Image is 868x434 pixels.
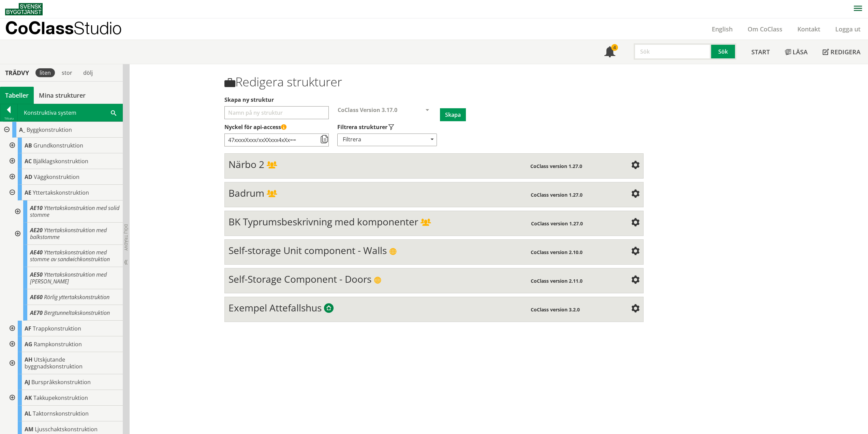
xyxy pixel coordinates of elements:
a: English [704,25,740,33]
span: Läsa [793,48,808,56]
span: Yttertakskonstruktion med stomme av sandwichkonstruktion [30,249,110,263]
span: Utskjutande byggnadskonstruktion [25,356,83,370]
span: AE40 [30,249,43,256]
span: AE50 [30,271,43,278]
span: CoClass version 1.27.0 [530,163,582,169]
a: CoClassStudio [5,18,136,40]
span: AD [25,173,32,181]
div: Filtrera [337,134,437,146]
input: Välj ett namn för att skapa en ny struktur Välj vilka typer av strukturer som ska visas i din str... [224,106,329,119]
span: Ljusschaktskonstruktion [35,425,98,433]
a: Mina strukturer [34,87,91,104]
span: Studio [74,18,122,38]
span: AH [25,356,32,363]
span: Self-Storage Component - Doors [229,272,371,285]
span: Inställningar [631,162,639,170]
span: AK [25,394,32,402]
span: A_ [19,126,25,134]
span: Yttertakskonstruktion med balkstomme [30,226,107,241]
p: CoClass [5,24,122,32]
span: AE70 [30,309,43,317]
div: Tillbaka [0,116,17,121]
label: Välj vilka typer av strukturer som ska visas i din strukturlista [337,123,436,131]
span: Yttertakskonstruktion [33,189,89,196]
span: AB [25,142,32,149]
span: Inställningar [631,248,639,256]
div: Konstruktiva system [18,104,122,121]
span: Inställningar [631,219,639,227]
span: Trappkonstruktion [33,325,81,332]
span: AE10 [30,204,43,212]
div: Trädvy [1,69,33,76]
a: Läsa [777,40,815,64]
span: Publik struktur [389,248,397,255]
label: Välj ett namn för att skapa en ny struktur [224,96,644,103]
span: Dölj trädvy [123,224,129,251]
span: BK Typrumsbeskrivning med komponenter [229,215,418,228]
span: AM [25,425,33,433]
span: AL [25,410,31,417]
span: AC [25,157,32,165]
a: 4 [597,40,623,64]
span: Notifikationer [604,47,615,58]
div: stor [58,68,76,77]
span: Rampkonstruktion [34,340,82,348]
input: Nyckel till åtkomststruktur via API (kräver API-licensabonnemang) [224,134,329,146]
span: Närbo 2 [229,158,264,171]
span: Delad struktur [421,219,431,227]
span: Takkupekonstruktion [33,394,88,402]
span: AF [25,325,31,332]
span: Delad struktur [267,191,277,198]
img: Svensk Byggtjänst [5,3,43,15]
span: Sök i tabellen [111,109,116,116]
span: Publik struktur [374,277,381,284]
span: AE60 [30,293,43,301]
span: Kopiera [320,136,328,144]
a: Om CoClass [740,25,790,33]
span: Denna API-nyckel ger åtkomst till alla strukturer som du har skapat eller delat med dig av. Håll ... [281,125,286,130]
span: CoClass version 2.10.0 [531,249,583,255]
span: Bjälklagskonstruktion [33,157,88,165]
span: Byggtjänsts exempelstrukturer [324,304,334,313]
span: AE [25,189,31,196]
span: Badrum [229,186,264,199]
span: Inställningar [631,190,639,198]
button: Skapa [440,108,466,121]
input: Sök [634,43,711,60]
span: Bergtunneltakskonstruktion [44,309,110,317]
span: Byggkonstruktion [27,126,72,134]
span: Väggkonstruktion [34,173,79,181]
span: Yttertakskonstruktion med solid stomme [30,204,119,219]
span: CoClass version 1.27.0 [531,192,583,198]
span: Exempel Attefallshus [229,301,322,314]
div: Välj CoClass-version för att skapa en ny struktur [332,106,440,123]
span: Inställningar [631,276,639,284]
div: dölj [79,68,97,77]
div: 4 [611,44,618,51]
div: liten [35,68,55,77]
span: AE20 [30,226,43,234]
span: Taktornskonstruktion [33,410,89,417]
a: Redigera [815,40,868,64]
span: Yttertakskonstruktion med [PERSON_NAME] [30,271,107,285]
span: CoClass version 2.11.0 [531,278,583,284]
span: CoClass version 1.27.0 [531,220,583,227]
span: AJ [25,378,30,386]
span: Delad struktur [267,162,277,169]
span: Grundkonstruktion [33,142,83,149]
span: Rörlig yttertakskonstruktion [44,293,109,301]
span: AG [25,340,32,348]
button: Sök [711,43,736,60]
span: Burspråkskonstruktion [31,378,91,386]
span: Start [751,48,770,56]
label: Nyckel till åtkomststruktur via API (kräver API-licensabonnemang) [224,123,644,131]
span: Inställningar [631,305,639,313]
span: Self-storage Unit component - Walls [229,244,387,257]
a: Start [744,40,777,64]
h1: Redigera strukturer [224,75,644,89]
span: CoClass version 3.2.0 [531,306,580,313]
span: Redigera [830,48,860,56]
a: Logga ut [828,25,868,33]
span: CoClass Version 3.17.0 [338,106,397,114]
a: Kontakt [790,25,828,33]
